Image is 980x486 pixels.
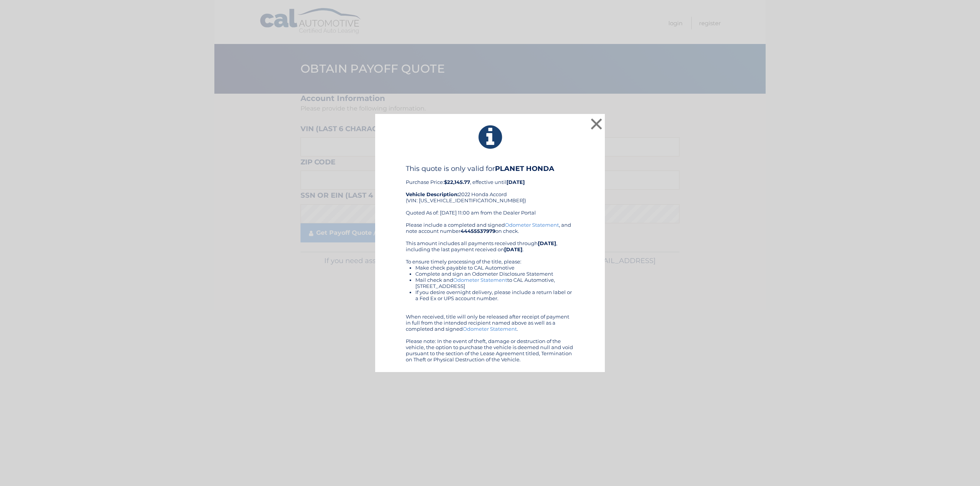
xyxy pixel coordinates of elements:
li: Complete and sign an Odometer Disclosure Statement [415,271,574,277]
b: [DATE] [538,240,556,246]
b: 44455537979 [461,228,495,234]
li: If you desire overnight delivery, please include a return label or a Fed Ex or UPS account number. [415,289,574,301]
button: × [589,116,604,132]
a: Odometer Statement [463,326,517,332]
a: Odometer Statement [505,222,559,228]
li: Mail check and to CAL Automotive, [STREET_ADDRESS] [415,277,574,289]
div: Purchase Price: , effective until 2022 Honda Accord (VIN: [US_VEHICLE_IDENTIFICATION_NUMBER]) Quo... [406,164,574,222]
b: PLANET HONDA [495,164,554,173]
a: Odometer Statement [453,277,507,283]
div: Please include a completed and signed , and note account number on check. This amount includes al... [406,222,574,362]
li: Make check payable to CAL Automotive [415,265,574,271]
b: [DATE] [506,179,525,185]
strong: Vehicle Description: [406,191,459,197]
b: [DATE] [504,246,523,252]
h4: This quote is only valid for [406,164,574,173]
b: $22,145.77 [444,179,470,185]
